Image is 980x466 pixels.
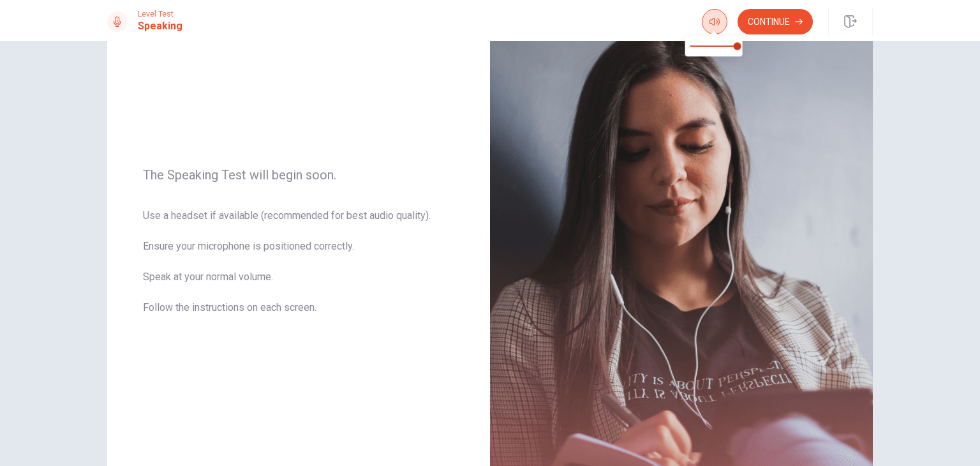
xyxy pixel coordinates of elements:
[143,208,454,331] span: Use a headset if available (recommended for best audio quality). Ensure your microphone is positi...
[138,10,182,19] span: Level Test
[738,9,813,34] button: Continue
[143,167,454,183] span: The Speaking Test will begin soon.
[138,19,182,34] h1: Speaking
